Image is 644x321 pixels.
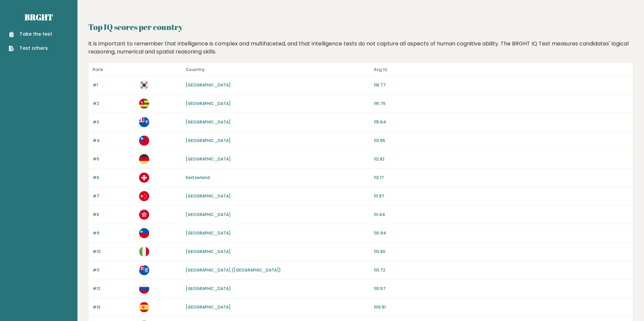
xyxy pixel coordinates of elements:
b: Country [186,67,205,72]
a: Test others [9,45,52,52]
a: Switzerland [186,175,210,180]
a: [GEOGRAPHIC_DATA] [186,304,231,310]
a: [GEOGRAPHIC_DATA] ([GEOGRAPHIC_DATA]) [186,267,281,273]
p: #3 [93,119,135,125]
p: #5 [93,156,135,162]
img: de.svg [139,154,149,164]
p: 115.75 [374,101,629,107]
a: [GEOGRAPHIC_DATA] [186,82,231,88]
a: [GEOGRAPHIC_DATA] [186,193,231,199]
h2: Top IQ scores per country [88,21,633,33]
a: [GEOGRAPHIC_DATA] [186,156,231,162]
a: [GEOGRAPHIC_DATA] [186,230,231,236]
p: #9 [93,230,135,236]
p: 110.94 [374,230,629,236]
img: tf.svg [139,117,149,127]
img: hk.svg [139,210,149,220]
a: [GEOGRAPHIC_DATA] [186,212,231,217]
img: ch.svg [139,173,149,183]
img: fk.svg [139,265,149,275]
p: 109.91 [374,304,629,310]
p: #2 [93,101,135,107]
p: #7 [93,193,135,199]
p: #6 [93,175,135,181]
p: #11 [93,267,135,273]
p: Avg IQ [374,66,629,74]
p: 112.17 [374,175,629,181]
p: 111.44 [374,212,629,218]
a: Take the test [9,31,52,38]
a: [GEOGRAPHIC_DATA] [186,119,231,125]
p: 110.72 [374,267,629,273]
p: 115.64 [374,119,629,125]
p: 110.57 [374,286,629,292]
p: 110.80 [374,249,629,255]
p: 116.77 [374,82,629,88]
p: 112.82 [374,156,629,162]
a: [GEOGRAPHIC_DATA] [186,286,231,291]
p: #13 [93,304,135,310]
p: #10 [93,249,135,255]
img: cn.svg [139,191,149,201]
p: 113.95 [374,138,629,144]
img: tw.svg [139,136,149,146]
a: [GEOGRAPHIC_DATA] [186,101,231,106]
img: es.svg [139,302,149,312]
img: kr.svg [139,80,149,90]
img: it.svg [139,247,149,257]
p: #12 [93,286,135,292]
p: 111.97 [374,193,629,199]
img: ru.svg [139,284,149,294]
p: #8 [93,212,135,218]
img: li.svg [139,228,149,238]
a: Brght [25,12,53,23]
img: tg.svg [139,99,149,109]
p: Rank [93,66,135,74]
div: It is important to remember that intelligence is complex and multifaceted, and that intelligence ... [86,40,636,56]
a: [GEOGRAPHIC_DATA] [186,249,231,254]
a: [GEOGRAPHIC_DATA] [186,138,231,143]
p: #1 [93,82,135,88]
p: #4 [93,138,135,144]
